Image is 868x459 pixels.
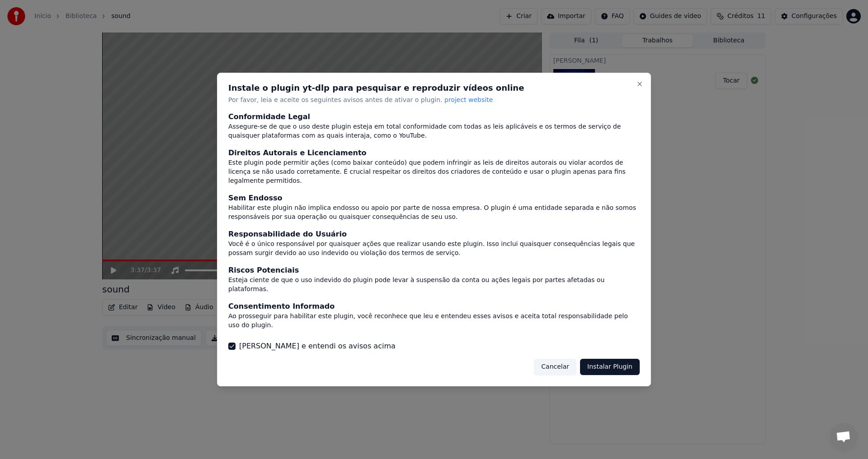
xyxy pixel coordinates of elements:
[228,123,640,141] div: Assegure-se de que o uso deste plugin esteja em total conformidade com todas as leis aplicáveis e...
[228,193,640,204] div: Sem Endosso
[228,96,640,105] p: Por favor, leia e aceite os seguintes avisos antes de ativar o plugin.
[580,359,640,375] button: Instalar Plugin
[534,359,576,375] button: Cancelar
[228,276,640,294] div: Esteja ciente de que o uso indevido do plugin pode levar à suspensão da conta ou ações legais por...
[228,148,640,159] div: Direitos Autorais e Licenciamento
[228,159,640,186] div: Este plugin pode permitir ações (como baixar conteúdo) que podem infringir as leis de direitos au...
[228,112,640,123] div: Conformidade Legal
[228,84,640,92] h2: Instale o plugin yt-dlp para pesquisar e reproduzir vídeos online
[228,265,640,276] div: Riscos Potenciais
[228,301,640,312] div: Consentimento Informado
[228,204,640,222] div: Habilitar este plugin não implica endosso ou apoio por parte de nossa empresa. O plugin é uma ent...
[444,96,493,103] span: project website
[228,240,640,258] div: Você é o único responsável por quaisquer ações que realizar usando este plugin. Isso inclui quais...
[239,341,396,352] label: [PERSON_NAME] e entendi os avisos acima
[228,229,640,240] div: Responsabilidade do Usuário
[228,312,640,330] div: Ao prosseguir para habilitar este plugin, você reconhece que leu e entendeu esses avisos e aceita...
